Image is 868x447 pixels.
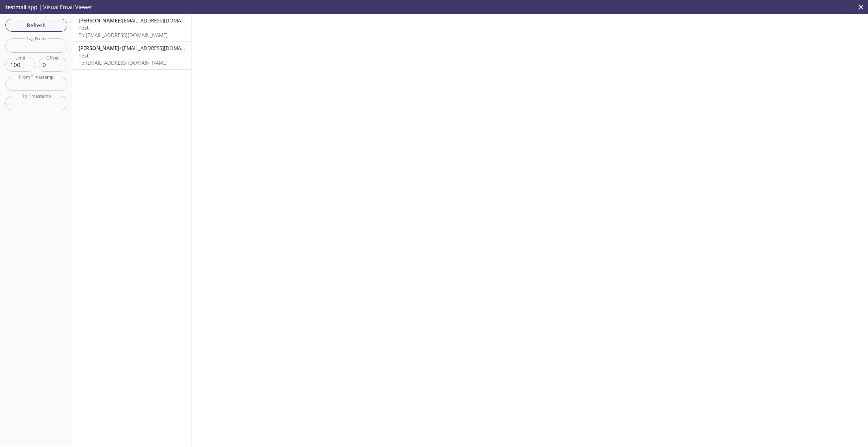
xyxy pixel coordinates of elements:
[73,14,191,70] nav: emails
[11,21,62,30] span: Refresh
[79,59,168,66] span: To: [EMAIL_ADDRESS][DOMAIN_NAME]
[79,52,89,59] span: Test
[5,3,26,11] span: testmail
[119,17,207,24] span: <[EMAIL_ADDRESS][DOMAIN_NAME]>
[79,24,89,31] span: Test
[5,19,67,32] button: Refresh
[79,32,168,38] span: To: [EMAIL_ADDRESS][DOMAIN_NAME]
[119,45,207,51] span: <[EMAIL_ADDRESS][DOMAIN_NAME]>
[73,14,191,42] div: [PERSON_NAME]<[EMAIL_ADDRESS][DOMAIN_NAME]>TestTo:[EMAIL_ADDRESS][DOMAIN_NAME]
[79,17,119,24] span: [PERSON_NAME]
[79,45,119,51] span: [PERSON_NAME]
[73,42,191,69] div: [PERSON_NAME]<[EMAIL_ADDRESS][DOMAIN_NAME]>TestTo:[EMAIL_ADDRESS][DOMAIN_NAME]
